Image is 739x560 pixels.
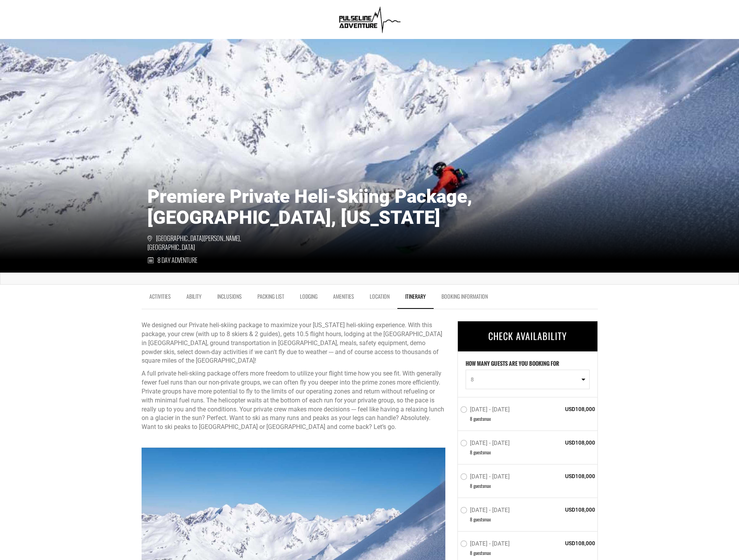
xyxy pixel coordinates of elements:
label: [DATE] - [DATE] [460,541,512,550]
span: guest max [473,415,491,422]
label: [DATE] - [DATE] [460,507,512,516]
span: 8 [470,415,472,422]
a: Activities [142,289,179,308]
h1: Premiere Private Heli-Skiing Package, [GEOGRAPHIC_DATA], [US_STATE] [147,186,592,228]
span: 8 Day Adventure [158,256,197,265]
a: Ability [179,289,209,308]
span: s [482,550,484,556]
span: CHECK AVAILABILITY [488,329,567,343]
a: Itinerary [397,289,434,309]
span: guest max [473,483,491,489]
span: USD108,000 [539,405,595,413]
span: USD108,000 [539,506,595,514]
span: USD108,000 [539,540,595,548]
a: Inclusions [209,289,250,308]
button: 8 [466,370,590,389]
span: s [482,516,484,523]
span: s [482,449,484,455]
label: [DATE] - [DATE] [460,473,512,483]
img: 1638909355.png [336,4,403,35]
span: guest max [473,550,491,556]
span: 8 [470,516,472,523]
p: We designed our Private heli-skiing package to maximize your [US_STATE] heli-skiing experience. W... [142,321,446,365]
span: USD108,000 [539,439,595,447]
span: 8 [471,376,580,383]
a: BOOKING INFORMATION [434,289,496,308]
label: HOW MANY GUESTS ARE YOU BOOKING FOR [466,360,559,370]
span: 8 [470,449,472,455]
p: A full private heli-skiing package offers more freedom to utilize your flight time how you see fi... [142,369,446,432]
span: guest max [473,449,491,455]
label: [DATE] - [DATE] [460,406,512,415]
label: [DATE] - [DATE] [460,439,512,449]
span: s [482,483,484,489]
span: [GEOGRAPHIC_DATA][PERSON_NAME], [GEOGRAPHIC_DATA] [147,234,259,252]
span: USD108,000 [539,473,595,480]
span: 8 [470,550,472,556]
a: Amenities [325,289,362,308]
a: Lodging [292,289,325,308]
a: Location [362,289,397,308]
a: Packing List [250,289,292,308]
span: 8 [470,483,472,489]
span: s [482,415,484,422]
span: guest max [473,516,491,523]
